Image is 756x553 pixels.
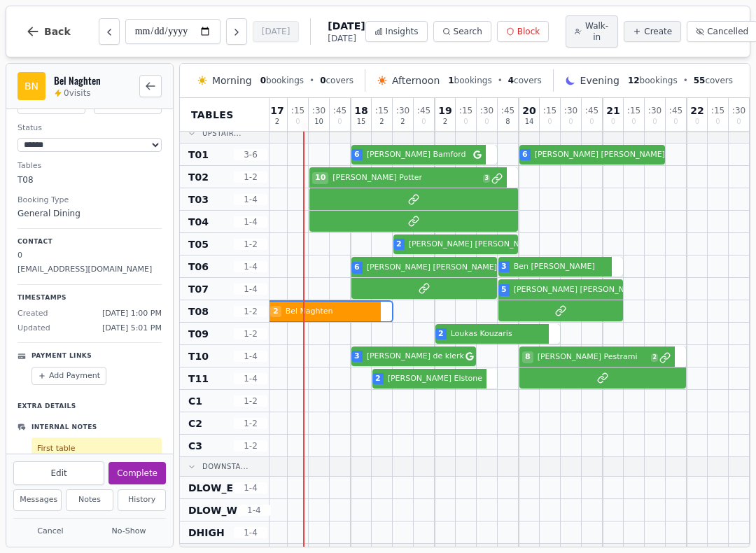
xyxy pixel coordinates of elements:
[522,351,533,363] span: 8
[673,118,678,125] span: 0
[188,481,233,495] span: DLOW_E
[508,75,542,86] span: covers
[364,351,464,363] span: [PERSON_NAME] de klerk
[707,26,748,37] span: Cancelled
[99,18,120,45] button: Previous day
[188,416,202,430] span: C2
[732,106,745,115] span: : 30
[188,327,209,341] span: T09
[354,106,367,115] span: 18
[669,106,682,115] span: : 45
[463,118,468,125] span: 0
[188,372,209,386] span: T11
[320,75,353,86] span: covers
[631,118,636,125] span: 0
[108,462,166,484] button: Complete
[188,282,209,296] span: T07
[118,489,166,511] button: History
[66,489,114,511] button: Notes
[295,118,300,125] span: 0
[188,439,202,453] span: C3
[417,106,430,115] span: : 45
[690,106,703,115] span: 22
[188,148,209,162] span: T01
[188,503,237,517] span: DLOW_W
[651,353,658,362] span: 2
[234,194,267,205] span: 1 - 4
[283,306,377,318] span: Bel Naghten
[64,87,91,99] span: 0 visits
[17,72,45,100] div: BN
[314,118,323,125] span: 10
[694,75,733,86] span: covers
[715,118,720,125] span: 0
[480,106,493,115] span: : 30
[627,106,640,115] span: : 15
[92,523,166,540] button: No-Show
[448,76,454,85] span: 1
[385,373,482,385] span: [PERSON_NAME] Elstone
[406,239,539,251] span: [PERSON_NAME] [PERSON_NAME]
[191,108,234,122] span: Tables
[253,21,300,42] button: [DATE]
[606,106,619,115] span: 21
[396,239,402,251] span: 2
[270,106,283,115] span: 17
[17,195,162,206] dt: Booking Type
[234,306,267,317] span: 1 - 2
[386,26,419,37] span: Insights
[17,237,162,247] p: Contact
[37,443,156,455] p: First table
[234,239,267,250] span: 1 - 2
[188,304,209,318] span: T08
[532,149,665,161] span: [PERSON_NAME] [PERSON_NAME]
[188,237,209,251] span: T05
[312,172,328,184] span: 10
[543,106,556,115] span: : 15
[234,527,267,538] span: 1 - 4
[628,75,678,86] span: bookings
[396,106,409,115] span: : 30
[312,106,325,115] span: : 30
[354,149,360,161] span: 6
[17,122,162,134] dt: Status
[188,394,202,408] span: C1
[328,19,365,33] span: [DATE]
[525,118,534,125] span: 14
[226,18,247,45] button: Next day
[497,21,549,42] button: Block
[17,174,162,186] dd: T08
[473,150,482,159] svg: Google booking
[17,293,162,303] p: Timestamps
[234,149,267,160] span: 3 - 6
[330,172,482,184] span: [PERSON_NAME] Potter
[400,118,405,125] span: 2
[652,118,657,125] span: 0
[484,118,489,125] span: 0
[260,75,304,86] span: bookings
[357,118,366,125] span: 15
[234,482,267,493] span: 1 - 4
[139,75,162,97] button: Back to bookings list
[459,106,472,115] span: : 15
[188,349,209,363] span: T10
[628,76,640,85] span: 12
[448,75,491,86] span: bookings
[568,118,573,125] span: 0
[501,106,514,115] span: : 45
[13,523,87,540] button: Cancel
[375,373,381,385] span: 2
[522,149,528,161] span: 6
[202,461,248,472] span: Downsta...
[683,75,688,86] span: •
[498,75,503,86] span: •
[589,118,594,125] span: 0
[624,21,681,42] button: Create
[508,76,514,85] span: 4
[611,118,615,125] span: 0
[522,106,535,115] span: 20
[275,118,279,125] span: 2
[364,149,472,161] span: [PERSON_NAME] Bamford
[102,308,162,320] span: [DATE] 1:00 PM
[17,160,162,172] dt: Tables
